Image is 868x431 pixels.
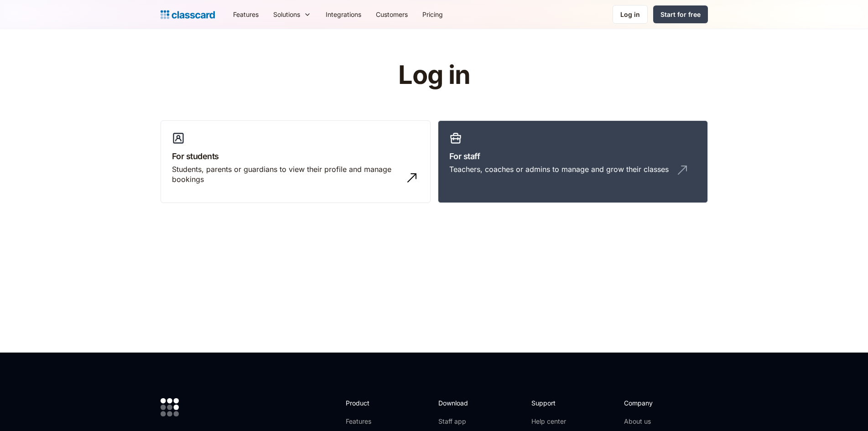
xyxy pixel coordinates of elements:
a: Log in [613,5,648,24]
div: Students, parents or guardians to view their profile and manage bookings [172,164,401,185]
a: About us [624,417,685,426]
a: For studentsStudents, parents or guardians to view their profile and manage bookings [161,120,431,203]
a: home [161,8,215,21]
div: Start for free [660,10,701,19]
a: Features [226,4,266,25]
a: Pricing [415,4,450,25]
h1: Log in [289,61,579,89]
h2: Support [531,398,568,408]
div: Solutions [273,10,300,19]
h2: Product [346,398,395,408]
div: Solutions [266,4,318,25]
a: For staffTeachers, coaches or admins to manage and grow their classes [438,120,708,203]
a: Customers [369,4,415,25]
a: Staff app [438,417,476,426]
h3: For students [172,150,419,162]
div: Log in [620,10,640,19]
h2: Company [624,398,685,408]
a: Integrations [318,4,369,25]
h2: Download [438,398,476,408]
a: Help center [531,417,568,426]
div: Teachers, coaches or admins to manage and grow their classes [449,164,669,174]
a: Start for free [653,5,708,23]
h3: For staff [449,150,696,162]
a: Features [346,417,395,426]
